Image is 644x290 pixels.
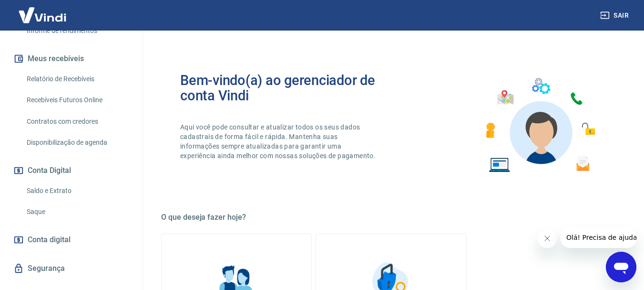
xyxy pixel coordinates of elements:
[23,133,131,152] a: Disponibilização de agenda
[161,213,621,222] h5: O que deseja fazer hoje?
[28,233,71,247] span: Conta digital
[23,21,131,41] a: Informe de rendimentos
[561,227,636,248] iframe: Mensagem da empresa
[23,112,131,131] a: Contratos com credores
[477,73,602,178] img: Imagem de um avatar masculino com diversos icones exemplificando as funcionalidades do gerenciado...
[180,122,378,161] p: Aqui você pode consultar e atualizar todos os seus dados cadastrais de forma fácil e rápida. Mant...
[23,69,131,89] a: Relatório de Recebíveis
[11,229,131,250] a: Conta digital
[11,258,131,279] a: Segurança
[11,0,73,30] img: Vindi
[180,73,391,103] h2: Bem-vindo(a) ao gerenciador de conta Vindi
[6,7,80,14] span: Olá! Precisa de ajuda?
[538,229,557,248] iframe: Fechar mensagem
[598,7,633,24] button: Sair
[23,181,131,201] a: Saldo e Extrato
[23,202,131,222] a: Saque
[11,48,131,69] button: Meus recebíveis
[11,160,131,181] button: Conta Digital
[23,90,131,110] a: Recebíveis Futuros Online
[606,252,636,282] iframe: Botão para abrir a janela de mensagens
